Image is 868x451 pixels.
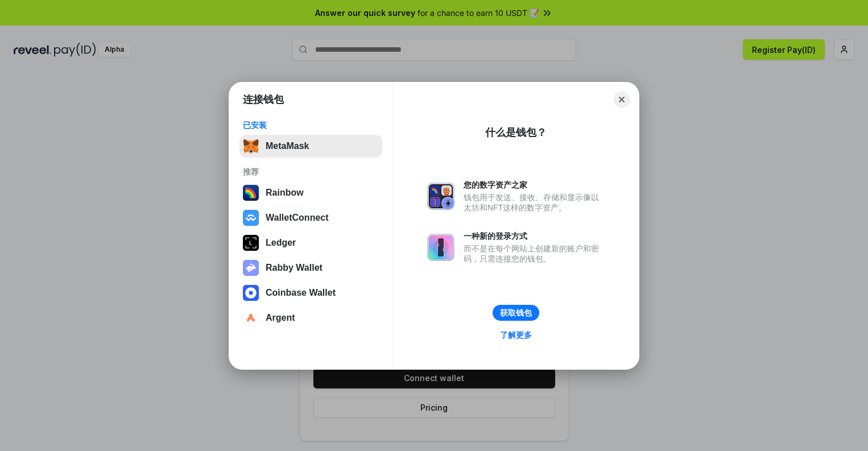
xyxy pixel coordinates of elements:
h1: 连接钱包 [243,93,284,106]
div: 您的数字资产之家 [464,180,605,190]
button: 获取钱包 [493,305,539,321]
img: svg+xml,%3Csvg%20fill%3D%22none%22%20height%3D%2233%22%20viewBox%3D%220%200%2035%2033%22%20width%... [243,138,259,154]
div: 获取钱包 [500,308,532,318]
img: svg+xml,%3Csvg%20xmlns%3D%22http%3A%2F%2Fwww.w3.org%2F2000%2Fsvg%22%20fill%3D%22none%22%20viewBox... [427,183,454,210]
div: Rainbow [266,188,304,198]
div: Rabby Wallet [266,263,323,273]
img: svg+xml,%3Csvg%20width%3D%2228%22%20height%3D%2228%22%20viewBox%3D%220%200%2028%2028%22%20fill%3D... [243,210,259,226]
img: svg+xml,%3Csvg%20width%3D%2228%22%20height%3D%2228%22%20viewBox%3D%220%200%2028%2028%22%20fill%3D... [243,310,259,326]
div: 推荐 [243,167,379,177]
a: 了解更多 [493,328,539,342]
button: Close [614,92,630,107]
div: 而不是在每个网站上创建新的账户和密码，只需连接您的钱包。 [464,243,605,264]
button: Argent [239,307,382,329]
div: 一种新的登录方式 [464,231,605,241]
div: 了解更多 [500,330,532,340]
img: svg+xml,%3Csvg%20xmlns%3D%22http%3A%2F%2Fwww.w3.org%2F2000%2Fsvg%22%20fill%3D%22none%22%20viewBox... [243,260,259,276]
button: Rainbow [239,181,382,204]
div: Coinbase Wallet [266,288,336,298]
img: svg+xml,%3Csvg%20width%3D%2228%22%20height%3D%2228%22%20viewBox%3D%220%200%2028%2028%22%20fill%3D... [243,285,259,301]
img: svg+xml,%3Csvg%20xmlns%3D%22http%3A%2F%2Fwww.w3.org%2F2000%2Fsvg%22%20fill%3D%22none%22%20viewBox... [427,234,454,261]
img: svg+xml,%3Csvg%20width%3D%22120%22%20height%3D%22120%22%20viewBox%3D%220%200%20120%20120%22%20fil... [243,185,259,201]
button: WalletConnect [239,206,382,229]
button: Rabby Wallet [239,256,382,279]
button: Coinbase Wallet [239,282,382,304]
img: svg+xml,%3Csvg%20xmlns%3D%22http%3A%2F%2Fwww.w3.org%2F2000%2Fsvg%22%20width%3D%2228%22%20height%3... [243,235,259,251]
div: MetaMask [266,141,309,151]
div: WalletConnect [266,213,329,223]
div: Argent [266,313,295,323]
div: Ledger [266,238,296,248]
div: 什么是钱包？ [485,126,547,139]
div: 已安装 [243,120,379,130]
button: Ledger [239,231,382,254]
button: MetaMask [239,135,382,158]
div: 钱包用于发送、接收、存储和显示像以太坊和NFT这样的数字资产。 [464,192,605,213]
